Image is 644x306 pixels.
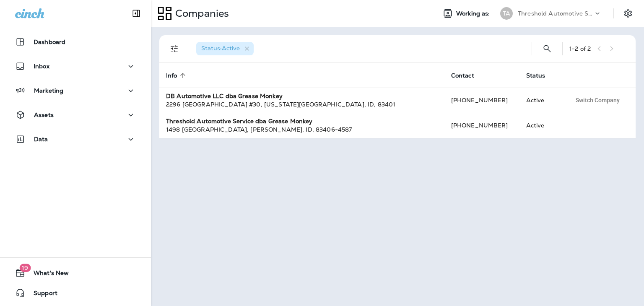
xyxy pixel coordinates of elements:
button: Dashboard [8,34,143,50]
span: What's New [25,270,69,280]
button: Data [8,131,143,148]
p: Dashboard [34,39,65,45]
p: Marketing [34,87,63,94]
span: Contact [451,72,474,79]
button: Support [8,285,143,301]
p: Data [34,136,48,143]
span: Support [25,290,57,300]
p: Inbox [34,63,49,70]
td: [PHONE_NUMBER] [444,113,519,138]
span: Status [526,72,556,79]
p: Assets [34,112,54,118]
div: 1 - 2 of 2 [569,45,591,52]
td: [PHONE_NUMBER] [444,88,519,113]
button: Collapse Sidebar [125,5,148,22]
button: Filters [166,40,183,57]
td: Active [519,113,564,138]
div: TA [500,7,513,20]
strong: DB Automotive LLC dba Grease Monkey [166,92,283,100]
span: Working as: [456,10,492,17]
button: Switch Company [571,94,624,106]
span: Switch Company [576,97,620,103]
button: Settings [621,6,636,21]
div: 2296 [GEOGRAPHIC_DATA] #30 , [US_STATE][GEOGRAPHIC_DATA] , ID , 83401 [166,100,438,109]
div: 1498 [GEOGRAPHIC_DATA] , [PERSON_NAME] , ID , 83406-4587 [166,125,438,134]
span: Status [526,72,545,79]
p: Companies [172,7,229,20]
span: Info [166,72,177,79]
button: Marketing [8,82,143,99]
span: Contact [451,72,485,79]
button: Inbox [8,58,143,75]
span: 19 [19,264,31,272]
button: 19What's New [8,265,143,281]
div: Status:Active [196,42,254,55]
strong: Threshold Automotive Service dba Grease Monkey [166,117,312,125]
button: Assets [8,106,143,123]
p: Threshold Automotive Service dba Grease Monkey [518,10,593,17]
span: Status : Active [201,44,240,52]
span: Info [166,72,188,79]
button: Search Companies [539,40,556,57]
td: Active [519,88,564,113]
